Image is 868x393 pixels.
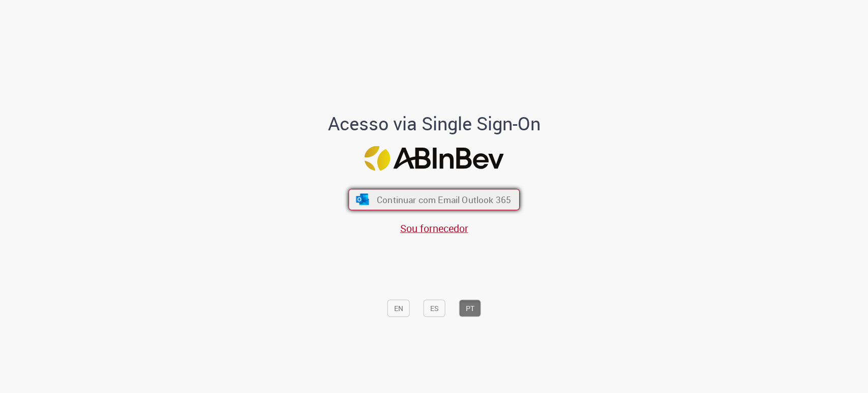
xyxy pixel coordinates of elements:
button: EN [387,300,410,317]
img: ícone Azure/Microsoft 360 [355,194,370,205]
h1: Acesso via Single Sign-On [293,114,575,134]
a: Sou fornecedor [400,221,468,235]
button: PT [459,300,481,317]
button: ícone Azure/Microsoft 360 Continuar com Email Outlook 365 [348,189,520,210]
span: Continuar com Email Outlook 365 [377,194,511,206]
button: ES [424,300,445,317]
img: Logo ABInBev [365,146,504,171]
